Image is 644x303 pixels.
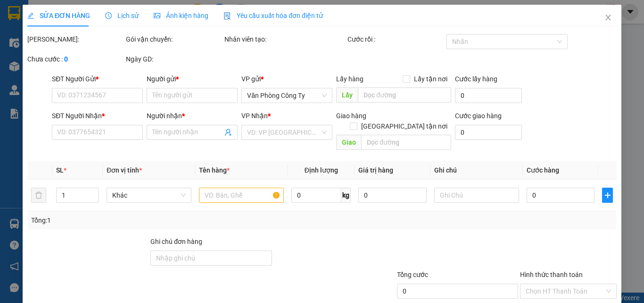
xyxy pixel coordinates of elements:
[105,12,112,19] span: clock-circle
[224,34,346,44] div: Nhân viên tạo:
[31,215,249,225] div: Tổng: 1
[27,54,124,64] div: Chưa cước :
[223,12,323,19] span: Yêu cầu xuất hóa đơn điện tử
[357,121,451,131] span: [GEOGRAPHIC_DATA] tận nơi
[410,74,451,84] span: Lấy tận nơi
[336,112,366,120] span: Giao hàng
[336,87,358,103] span: Lấy
[147,111,238,121] div: Người nhận
[154,12,208,19] span: Ảnh kiện hàng
[595,5,621,31] button: Close
[247,88,327,103] span: Văn Phòng Công Ty
[27,12,34,19] span: edit
[397,271,428,278] span: Tổng cước
[358,166,393,174] span: Giá trị hàng
[105,12,139,19] span: Lịch sử
[454,88,522,103] input: Cước lấy hàng
[150,238,202,245] label: Ghi chú đơn hàng
[361,135,451,150] input: Dọc đường
[241,112,268,120] span: VP Nhận
[347,34,444,44] div: Cước rồi :
[56,166,64,174] span: SL
[27,12,90,19] span: SỬA ĐƠN HÀNG
[154,12,160,19] span: picture
[31,188,46,203] button: delete
[199,188,284,203] input: VD: Bàn, Ghế
[241,74,332,84] div: VP gửi
[602,188,613,203] button: plus
[147,74,238,84] div: Người gửi
[434,188,519,203] input: Ghi Chú
[223,12,231,20] img: icon
[64,55,68,63] b: 0
[358,87,451,103] input: Dọc đường
[336,75,363,83] span: Lấy hàng
[341,188,351,203] span: kg
[52,74,143,84] div: SĐT Người Gửi
[430,161,523,180] th: Ghi chú
[336,135,361,150] span: Giao
[527,166,559,174] span: Cước hàng
[52,111,143,121] div: SĐT Người Nhận
[150,251,272,266] input: Ghi chú đơn hàng
[454,125,522,140] input: Cước giao hàng
[199,166,230,174] span: Tên hàng
[603,191,612,199] span: plus
[126,54,223,64] div: Ngày GD:
[112,188,186,202] span: Khác
[454,112,501,120] label: Cước giao hàng
[520,271,583,278] label: Hình thức thanh toán
[126,34,223,44] div: Gói vận chuyển:
[604,14,612,21] span: close
[454,75,497,83] label: Cước lấy hàng
[224,129,232,136] span: user-add
[27,34,124,44] div: [PERSON_NAME]:
[107,166,142,174] span: Đơn vị tính
[304,166,338,174] span: Định lượng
